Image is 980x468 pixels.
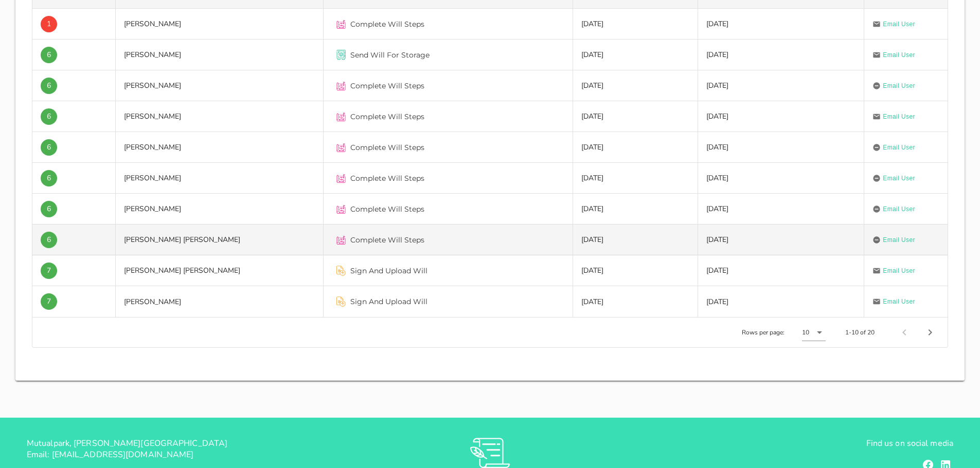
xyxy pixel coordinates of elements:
[883,50,915,60] span: Email User
[883,81,915,91] span: Email User
[116,9,324,40] td: [PERSON_NAME]
[573,255,698,286] td: [DATE]
[706,297,728,307] span: [DATE]
[47,16,51,32] span: 1
[706,50,728,60] span: [DATE]
[883,173,915,183] span: Email User
[706,266,728,275] span: [DATE]
[645,438,953,449] p: Find us on social media
[573,70,698,101] td: [DATE]
[47,47,51,63] span: 6
[350,296,427,307] span: Sign And Upload Will
[706,19,728,29] span: [DATE]
[27,438,227,449] span: Mutualpark, [PERSON_NAME][GEOGRAPHIC_DATA]
[883,19,915,29] span: Email User
[706,142,728,152] span: [DATE]
[116,286,324,317] td: [PERSON_NAME]
[573,286,698,317] td: [DATE]
[116,70,324,101] td: [PERSON_NAME]
[872,266,915,276] a: Email User
[573,101,698,132] td: [DATE]
[573,224,698,255] td: [DATE]
[116,224,324,255] td: [PERSON_NAME] [PERSON_NAME]
[706,204,728,214] span: [DATE]
[872,204,915,214] a: Email User
[872,19,915,29] a: Email User
[706,111,728,121] span: [DATE]
[573,132,698,163] td: [DATE]
[573,40,698,70] td: [DATE]
[350,111,424,122] span: Complete Will Steps
[47,78,51,94] span: 6
[350,142,424,153] span: Complete Will Steps
[470,438,510,468] img: RVs0sauIwKhMoGR03FLGkjXSOVwkZRnQsltkF0QxpTsornXsmh1o7vbL94pqF3d8sZvAAAAAElFTkSuQmCC
[116,40,324,70] td: [PERSON_NAME]
[27,449,194,460] span: Email: [EMAIL_ADDRESS][DOMAIN_NAME]
[872,50,915,60] a: Email User
[883,266,915,276] span: Email User
[872,296,915,307] a: Email User
[116,101,324,132] td: [PERSON_NAME]
[845,328,875,337] div: 1-10 of 20
[47,293,51,310] span: 7
[116,194,324,224] td: [PERSON_NAME]
[872,81,915,91] a: Email User
[350,173,424,183] span: Complete Will Steps
[706,235,728,245] span: [DATE]
[47,170,51,186] span: 6
[802,324,826,341] div: 10Rows per page:
[47,263,51,279] span: 7
[706,173,728,183] span: [DATE]
[350,19,424,29] span: Complete Will Steps
[116,132,324,163] td: [PERSON_NAME]
[350,50,430,60] span: Send Will For Storage
[573,163,698,194] td: [DATE]
[872,142,915,153] a: Email User
[883,111,915,122] span: Email User
[350,235,424,245] span: Complete Will Steps
[573,9,698,40] td: [DATE]
[706,81,728,90] span: [DATE]
[872,173,915,183] a: Email User
[802,328,809,337] div: 10
[47,201,51,217] span: 6
[883,296,915,307] span: Email User
[883,235,915,245] span: Email User
[47,232,51,248] span: 6
[350,204,424,214] span: Complete Will Steps
[47,108,51,125] span: 6
[116,163,324,194] td: [PERSON_NAME]
[573,194,698,224] td: [DATE]
[883,142,915,153] span: Email User
[872,111,915,122] a: Email User
[350,266,427,276] span: Sign And Upload Will
[47,139,51,156] span: 6
[742,317,826,347] div: Rows per page:
[116,255,324,286] td: [PERSON_NAME] [PERSON_NAME]
[921,323,939,342] button: Next page
[872,235,915,245] a: Email User
[883,204,915,214] span: Email User
[350,81,424,91] span: Complete Will Steps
